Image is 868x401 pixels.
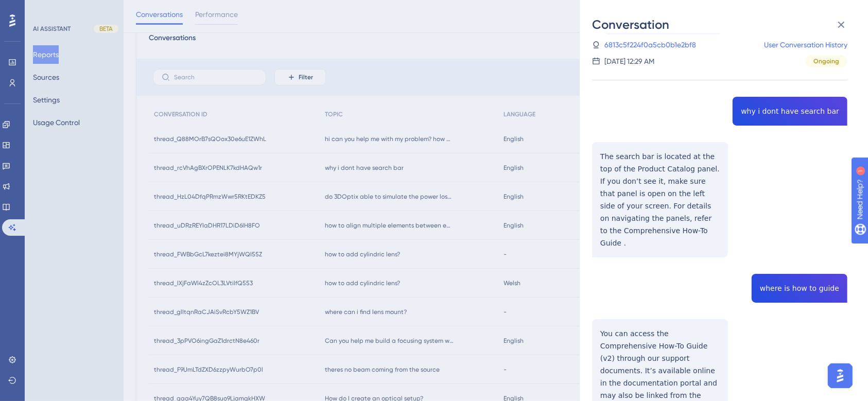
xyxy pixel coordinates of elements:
[764,39,847,51] a: User Conversation History
[72,5,75,13] div: 1
[604,55,654,67] div: [DATE] 12:29 AM
[24,3,64,15] span: Need Help?
[813,57,839,65] span: Ongoing
[592,16,856,33] div: Conversation
[825,360,856,391] iframe: UserGuiding AI Assistant Launcher
[604,39,696,51] a: 6813c5f224f0a5cb0b1e2bf8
